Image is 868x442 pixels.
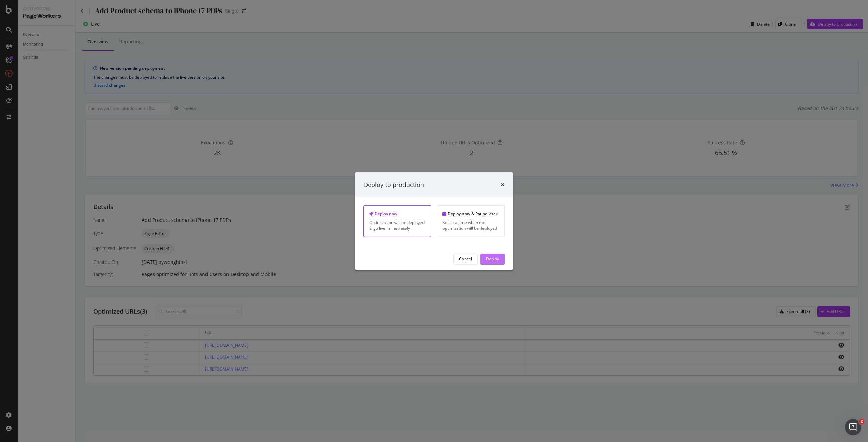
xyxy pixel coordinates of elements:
div: times [500,180,505,189]
button: Cancel [453,254,478,265]
button: Deploy [480,254,505,265]
div: Deploy to production [363,180,424,189]
div: Deploy [486,256,499,262]
div: Cancel [459,256,472,262]
div: Deploy now [369,211,426,217]
iframe: Intercom live chat [845,419,861,435]
span: 2 [859,419,864,424]
div: Select a time when the optimization will be deployed [442,219,499,231]
div: modal [355,172,513,270]
div: Optimization will be deployed & go live immediately [369,219,426,231]
div: Deploy now & Pause later [442,211,499,217]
